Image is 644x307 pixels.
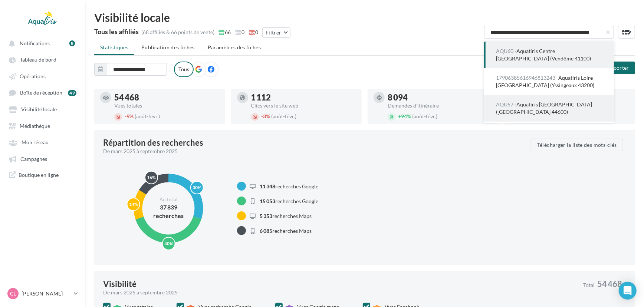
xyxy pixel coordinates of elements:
[4,36,78,50] button: Notifications 8
[208,44,261,50] span: Paramètres des fiches
[583,283,595,288] span: Total
[125,113,134,119] span: 9%
[260,198,276,204] span: 15 053
[597,280,622,288] span: 54 468
[496,101,592,115] span: Aquatiris [GEOGRAPHIC_DATA] ([GEOGRAPHIC_DATA] 44600)
[388,103,493,108] div: Demandes d'itinéraire
[249,29,258,36] span: 0
[103,289,577,296] div: De mars 2025 à septembre 2025
[103,148,525,155] div: De mars 2025 à septembre 2025
[4,69,81,83] a: Opérations
[20,57,56,63] span: Tableau de bord
[10,290,16,297] span: CL
[4,168,81,181] a: Boutique en ligne
[141,29,214,36] div: (68 affiliés & 66 points de vente)
[260,228,312,234] span: recherches Maps
[218,29,231,36] span: 66
[496,75,594,88] span: Aquatiris Loire [GEOGRAPHIC_DATA] (Yssingeaux 43200)
[251,103,356,108] div: Clics vers le site web
[174,62,194,77] label: Tous
[4,152,81,165] a: Campagnes
[388,93,493,102] div: 8 094
[484,95,614,122] button: AQU57 -Aquatiris [GEOGRAPHIC_DATA] ([GEOGRAPHIC_DATA] 44600)
[6,287,79,301] a: CL [PERSON_NAME]
[20,156,47,162] span: Campagnes
[260,213,312,219] span: recherches Maps
[412,113,437,119] span: (août-févr.)
[4,135,81,149] a: Mon réseau
[19,171,59,178] span: Boutique en ligne
[251,93,356,102] div: 1 112
[262,113,263,119] span: -
[4,86,81,99] a: Boîte de réception 49
[496,48,591,62] span: Aquatiris Centre [GEOGRAPHIC_DATA] (Vendôme 41100)
[260,213,273,219] span: 5 353
[21,106,57,113] span: Visibilité locale
[135,113,160,119] span: (août-févr.)
[260,183,276,189] span: 11 348
[94,12,635,23] div: Visibilité locale
[141,44,195,50] span: Publication des fiches
[20,123,50,129] span: Médiathèque
[262,113,270,119] span: 3%
[484,68,614,95] button: 17906385616946813243 -Aquatiris Loire [GEOGRAPHIC_DATA] (Yssingeaux 43200)
[398,113,411,119] span: 94%
[20,73,46,79] span: Opérations
[260,183,319,189] span: recherches Google
[531,139,623,151] button: Télécharger la liste des mots-clés
[114,103,219,108] div: Vues totales
[103,139,203,147] div: Répartition des recherches
[496,101,516,108] span: AQU57 -
[260,228,273,234] span: 6 085
[398,113,401,119] span: +
[260,198,319,204] span: recherches Google
[22,290,71,297] p: [PERSON_NAME]
[619,282,637,300] div: Open Intercom Messenger
[69,40,75,46] div: 8
[125,113,126,119] span: -
[114,93,219,102] div: 54 468
[94,28,139,35] div: Tous les affiliés
[262,27,290,38] button: Filtrer
[484,42,614,68] button: AQU60 -Aquatiris Centre [GEOGRAPHIC_DATA] (Vendôme 41100)
[20,40,50,46] span: Notifications
[4,102,81,116] a: Visibilité locale
[20,90,62,96] span: Boîte de réception
[103,280,137,288] div: Visibilité
[496,48,516,54] span: AQU60 -
[235,29,244,36] span: 0
[496,75,558,81] span: 17906385616946813243 -
[4,119,81,132] a: Médiathèque
[4,53,81,66] a: Tableau de bord
[68,90,76,96] div: 49
[602,62,635,74] button: Exporter
[272,113,297,119] span: (août-févr.)
[22,139,49,146] span: Mon réseau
